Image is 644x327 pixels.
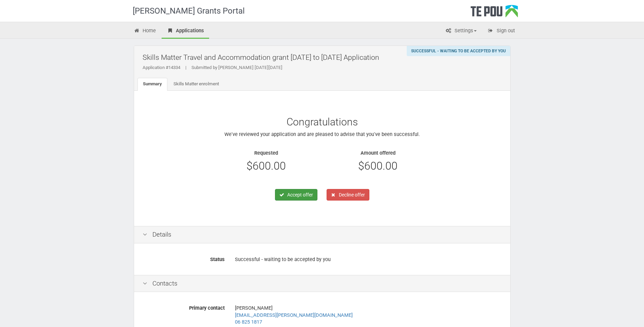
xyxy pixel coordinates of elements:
a: [EMAIL_ADDRESS][PERSON_NAME][DOMAIN_NAME] [235,312,353,318]
a: Home [129,24,161,39]
button: Decline offer [327,189,369,201]
h2: Congratulations [160,116,485,127]
div: Contacts [134,275,510,292]
a: Skills Matter enrolment [168,78,224,91]
a: Sign out [482,24,520,39]
div: We've reviewed your application and are pleased to advise that you've been successful. [160,116,485,201]
div: Details [134,226,510,243]
div: Application #14334 Submitted by [PERSON_NAME] [DATE][DATE] [143,65,505,71]
div: $600.00 [215,160,317,172]
a: 06 825 1817 [235,319,262,325]
div: $600.00 [327,160,428,172]
div: Requested [215,150,317,157]
span: | [180,65,191,70]
div: Successful - waiting to be accepted by you [235,254,502,265]
label: Status [137,254,230,263]
a: Settings [440,24,482,39]
label: Primary contact [137,302,230,312]
div: Amount offered [327,150,428,157]
a: Summary [137,78,167,91]
h2: Skills Matter Travel and Accommodation grant [DATE] to [DATE] Application [143,49,505,65]
button: Accept offer [275,189,317,201]
div: Te Pou Logo [471,5,518,22]
div: Successful - waiting to be accepted by you [407,46,510,56]
a: Applications [162,24,209,39]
